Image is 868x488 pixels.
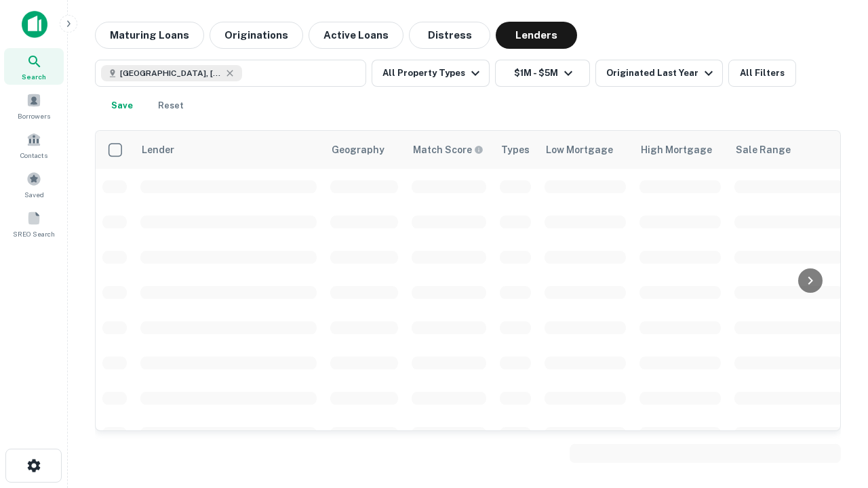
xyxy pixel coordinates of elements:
a: Search [4,48,64,85]
div: Low Mortgage [546,142,613,158]
th: Types [493,131,538,169]
th: High Mortgage [633,131,728,169]
a: Saved [4,166,64,203]
div: Lender [142,142,174,158]
span: Saved [24,189,44,200]
h6: Match Score [413,142,481,157]
div: Types [501,142,530,158]
th: Low Mortgage [538,131,633,169]
button: Reset [149,92,193,119]
div: Capitalize uses an advanced AI algorithm to match your search with the best lender. The match sco... [413,142,484,157]
button: Originations [210,22,303,49]
a: SREO Search [4,205,64,242]
iframe: Chat Widget [800,380,868,445]
img: capitalize-icon.png [22,11,47,38]
button: Originated Last Year [595,60,723,87]
span: Search [22,71,46,82]
button: [GEOGRAPHIC_DATA], [GEOGRAPHIC_DATA], [GEOGRAPHIC_DATA] [95,60,366,87]
th: Geography [323,131,405,169]
button: Lenders [496,22,577,49]
span: [GEOGRAPHIC_DATA], [GEOGRAPHIC_DATA], [GEOGRAPHIC_DATA] [120,67,222,79]
th: Capitalize uses an advanced AI algorithm to match your search with the best lender. The match sco... [405,131,493,169]
span: SREO Search [13,228,55,239]
th: Sale Range [728,131,850,169]
a: Borrowers [4,87,64,124]
button: All Property Types [372,60,490,87]
span: Contacts [20,150,47,161]
div: Sale Range [736,142,791,158]
button: All Filters [728,60,796,87]
th: Lender [134,131,323,169]
div: High Mortgage [641,142,712,158]
span: Borrowers [18,110,50,121]
div: Originated Last Year [606,65,717,81]
button: $1M - $5M [495,60,590,87]
button: Active Loans [309,22,403,49]
button: Distress [409,22,490,49]
button: Maturing Loans [95,22,204,49]
div: Geography [332,142,384,158]
button: Save your search to get updates of matches that match your search criteria. [100,92,144,119]
a: Contacts [4,127,64,163]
